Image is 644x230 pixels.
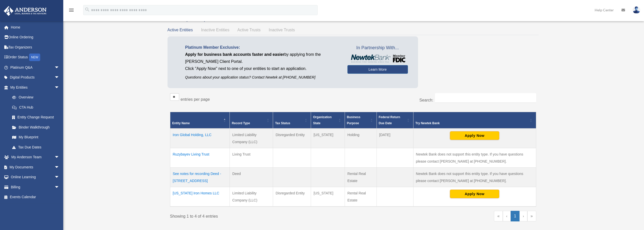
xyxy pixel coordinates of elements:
i: menu [68,7,74,13]
a: Learn More [347,65,408,74]
span: arrow_drop_down [54,72,65,83]
a: Digital Productsarrow_drop_down [4,72,67,83]
img: Anderson Advisors Platinum Portal [2,6,48,16]
td: Limited Liability Company (LLC) [230,187,273,207]
span: Record Type [232,121,250,125]
a: Next [520,211,527,221]
td: [US_STATE] [311,129,345,148]
a: 1 [511,211,520,221]
td: [DATE] [377,129,413,148]
a: menu [68,9,74,13]
img: NewtekBankLogoSM.png [350,55,405,63]
a: Platinum Q&Aarrow_drop_down [4,62,67,72]
a: Online Learningarrow_drop_down [4,172,67,182]
td: Deed [230,167,273,187]
p: by applying from the [PERSON_NAME] Client Portal. [185,51,340,65]
span: Inactive Entities [201,28,229,32]
i: search [85,7,90,12]
p: Click "Apply Now" next to one of your entities to start an application. [185,65,340,72]
span: Inactive Trusts [269,28,295,32]
span: Business Purpose [347,115,360,125]
label: entries per page [181,97,210,101]
a: Online Ordering [4,32,67,42]
td: See notes for recording Deed - [STREET_ADDRESS] [170,167,230,187]
a: My Documentsarrow_drop_down [4,162,67,172]
a: My Anderson Teamarrow_drop_down [4,152,67,162]
span: arrow_drop_down [54,182,65,192]
span: arrow_drop_down [54,62,65,73]
span: Organization State [313,115,331,125]
div: NEW [29,54,40,61]
td: [US_STATE] [311,187,345,207]
span: Federal Return Due Date [379,115,400,125]
div: Try Newtek Bank [416,120,528,126]
span: arrow_drop_down [54,152,65,163]
a: My Blueprint [7,132,65,142]
td: Ruzybayev Living Trust [170,148,230,167]
td: Disregarded Entity [273,187,311,207]
td: Disregarded Entity [273,129,311,148]
a: Home [4,22,67,32]
td: Rental Real Estate [345,187,377,207]
th: Record Type: Activate to sort [230,112,273,129]
td: Holding [345,129,377,148]
a: My Entitiesarrow_drop_down [4,82,65,92]
td: Living Trust [230,148,273,167]
th: Tax Status: Activate to sort [273,112,311,129]
button: Apply Now [450,190,499,198]
span: Tax Status [275,121,290,125]
td: Newtek Bank does not support this entity type. If you have questions please contact [PERSON_NAME]... [413,148,536,167]
th: Federal Return Due Date: Activate to sort [377,112,413,129]
td: Newtek Bank does not support this entity type. If you have questions please contact [PERSON_NAME]... [413,167,536,187]
p: Platinum Member Exclusive: [185,44,340,51]
label: Search: [419,98,433,102]
div: Showing 1 to 4 of 4 entries [170,211,349,220]
a: Tax Due Dates [7,142,65,152]
span: arrow_drop_down [54,82,65,93]
a: Last [527,211,536,221]
a: Entity Change Request [7,112,65,122]
a: Previous [503,211,511,221]
a: Billingarrow_drop_down [4,182,67,192]
span: Active Entities [168,28,193,32]
td: Rental Real Estate [345,167,377,187]
td: Limited Liability Company (LLC) [230,129,273,148]
span: Apply for business bank accounts faster and easier [185,52,284,57]
span: Active Trusts [237,28,261,32]
span: Entity Name [172,121,190,125]
td: Iron Global Holding, LLC [170,129,230,148]
a: First [494,211,503,221]
a: Tax Organizers [4,42,67,52]
th: Try Newtek Bank : Activate to sort [413,112,536,129]
a: Binder Walkthrough [7,122,65,132]
p: Questions about your application status? Contact Newtek at [PHONE_NUMBER] [185,74,340,81]
a: Overview [7,92,62,103]
th: Organization State: Activate to sort [311,112,345,129]
span: In Partnership With... [347,44,408,52]
td: [US_STATE] Iron Homes LLC [170,187,230,207]
a: Order StatusNEW [4,52,67,63]
a: CTA Hub [7,102,65,112]
span: arrow_drop_down [54,162,65,172]
span: arrow_drop_down [54,172,65,183]
th: Entity Name: Activate to invert sorting [170,112,230,129]
img: User Pic [633,6,640,14]
th: Business Purpose: Activate to sort [345,112,377,129]
button: Apply Now [450,131,499,140]
a: Events Calendar [4,192,67,202]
